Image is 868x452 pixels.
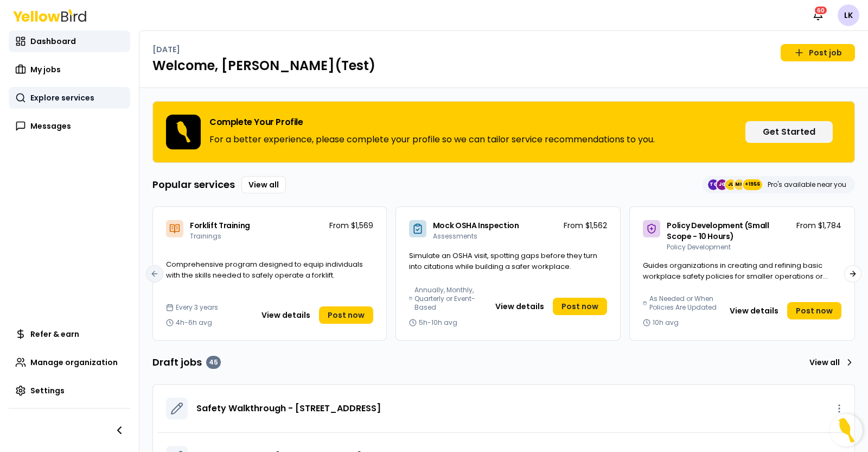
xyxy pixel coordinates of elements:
[9,351,130,373] a: Manage organization
[409,250,597,272] span: Simulate an OSHA visit, spotting gaps before they turn into citations while building a safer work...
[781,44,855,61] a: Post job
[723,302,785,319] button: View details
[734,179,745,190] span: MH
[196,402,381,415] a: Safety Walkthrough - [STREET_ADDRESS]
[796,305,833,316] span: Post now
[152,101,855,163] div: Complete Your ProfileFor a better experience, please complete your profile so we can tailor servi...
[30,121,71,131] span: Messages
[152,355,221,370] h3: Draft jobs
[30,385,65,396] span: Settings
[653,318,679,327] span: 10h avg
[717,179,727,190] span: JG
[166,259,363,280] span: Comprehensive program designed to equip individuals with the skills needed to safely operate a fo...
[745,121,833,143] button: Get Started
[30,64,61,75] span: My jobs
[209,133,655,146] p: For a better experience, please complete your profile so we can tailor service recommendations to...
[209,118,655,127] h3: Complete Your Profile
[9,30,130,52] a: Dashboard
[830,414,863,447] button: Open Resource Center
[30,329,79,340] span: Refer & earn
[561,301,598,312] span: Post now
[255,306,317,324] button: View details
[30,357,118,368] span: Manage organization
[9,323,130,345] a: Refer & earn
[643,260,828,292] span: Guides organizations in creating and refining basic workplace safety policies for smaller operati...
[553,298,607,315] a: Post now
[176,318,212,327] span: 4h-6h avg
[329,220,373,231] p: From $1,569
[807,4,829,26] button: 60
[768,180,846,189] p: Pro's available near you
[667,220,769,242] span: Policy Development (Small Scope - 10 Hours)
[190,231,221,241] span: Trainings
[838,4,859,26] span: LK
[725,179,736,190] span: JL
[489,298,551,315] button: View details
[9,59,130,80] a: My jobs
[328,310,365,321] span: Post now
[667,242,731,252] span: Policy Development
[9,115,130,137] a: Messages
[805,354,855,371] a: View all
[152,57,855,74] h1: Welcome, [PERSON_NAME](Test)
[206,356,221,369] div: 45
[787,302,841,319] a: Post now
[649,294,719,312] span: As Needed or When Policies Are Updated
[433,220,519,231] span: Mock OSHA Inspection
[30,92,94,103] span: Explore services
[176,303,218,312] span: Every 3 years
[414,286,484,312] span: Annually, Monthly, Quarterly or Event-Based
[319,306,373,324] a: Post now
[152,177,235,192] h3: Popular services
[9,380,130,401] a: Settings
[419,318,457,327] span: 5h-10h avg
[564,220,607,231] p: From $1,562
[9,87,130,109] a: Explore services
[745,179,760,190] span: +1956
[241,176,286,193] a: View all
[433,231,477,241] span: Assessments
[796,220,841,231] p: From $1,784
[814,5,828,15] div: 60
[30,36,76,47] span: Dashboard
[152,44,180,55] p: [DATE]
[708,179,719,190] span: TC
[190,220,250,231] span: Forklift Training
